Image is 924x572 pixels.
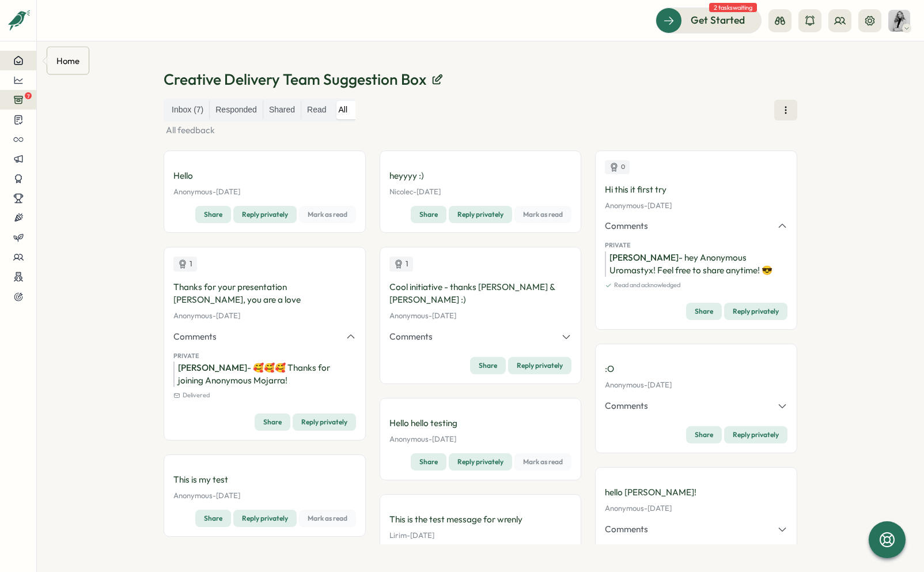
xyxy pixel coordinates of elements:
span: Reply privately [242,206,288,223]
span: [DATE] [432,311,456,320]
button: Comments [173,330,356,343]
p: Hello hello testing [389,417,572,430]
span: Anonymous - [389,434,432,443]
span: Anonymous - [605,201,647,210]
span: Private [173,352,199,360]
span: Share [204,206,222,223]
label: All [333,101,354,119]
button: Reply privately [233,206,297,223]
span: Lirim - [389,530,410,540]
span: Nicolec - [389,187,416,196]
span: Share [263,414,282,430]
div: - 🥰🥰🥰 Thanks for joining Anonymous Mojarra! [173,362,356,387]
button: Share [255,413,290,431]
div: - hey Anonymous Uromastyx! Feel free to share anytime! 😎 [605,251,787,277]
span: Reply privately [457,454,503,470]
button: Share [411,453,446,471]
button: Mark as read [514,453,571,471]
span: Anonymous - [173,187,216,196]
span: 2 tasks waiting [709,3,757,12]
div: Upvotes [173,257,197,272]
div: Home [54,52,82,70]
p: Hi this it first try [605,183,787,196]
div: Upvotes [389,257,413,272]
button: Mark as read [299,510,356,527]
span: Reply privately [242,510,288,526]
span: [DATE] [216,311,240,320]
span: Reply privately [733,303,779,319]
span: Share [479,357,497,374]
div: Read and acknowledged [605,280,787,290]
span: [DATE] [432,434,456,443]
button: Reply privately [293,413,356,431]
span: Share [419,206,438,223]
span: Comments [605,523,648,536]
button: Comments [389,330,572,343]
div: Delivered [173,390,356,400]
span: Anonymous - [605,380,647,389]
span: Anonymous - [605,503,647,513]
p: Thanks for your presentation [PERSON_NAME], you are a love [173,281,356,306]
span: Reply privately [517,357,563,374]
button: Share [470,357,506,374]
label: Inbox (7) [166,101,209,119]
button: Comments [605,523,787,536]
button: Reply privately [449,453,512,471]
button: Share [686,303,722,320]
button: Share [195,510,231,527]
span: Get Started [691,13,745,28]
span: Comments [173,330,217,343]
p: Cool initiative - thanks [PERSON_NAME] & [PERSON_NAME] :) [389,281,572,306]
span: 7 [25,92,32,99]
span: Anonymous - [389,311,432,320]
span: Reply privately [733,427,779,443]
p: heyyyy :) [389,170,572,182]
button: Mark as read [514,206,571,223]
button: Reply privately [449,206,512,223]
button: Comments [605,400,787,412]
span: Anonymous - [173,491,216,500]
span: Share [204,510,222,526]
p: Creative Delivery Team Suggestion Box [164,69,426,89]
span: [PERSON_NAME] [609,252,679,263]
span: Comments [605,220,648,232]
span: [DATE] [410,530,434,540]
span: [PERSON_NAME] [178,362,247,373]
button: Reply privately [724,426,787,443]
button: Get Started [656,7,762,33]
span: Mark as read [523,206,563,223]
span: Mark as read [308,206,347,223]
span: Comments [389,330,433,343]
label: Read [301,101,332,119]
span: Private [605,241,631,249]
label: Responded [210,101,263,119]
span: Reply privately [457,206,503,223]
span: Share [695,427,713,443]
button: Reply privately [233,510,297,527]
span: Reply privately [301,414,347,430]
span: Mark as read [308,510,347,526]
p: hello [PERSON_NAME]! [605,486,787,499]
p: All feedback [164,124,797,137]
span: [DATE] [416,187,441,196]
button: Share [686,426,722,443]
p: This is the test message for wrenly [389,513,572,526]
p: Hello [173,170,356,182]
button: Mark as read [299,206,356,223]
span: [DATE] [216,491,240,500]
p: This is my test [173,473,356,486]
img: Kira Elle Cole [888,10,910,32]
span: [DATE] [647,380,672,389]
label: Shared [263,101,301,119]
button: Share [195,206,231,223]
span: Mark as read [523,454,563,470]
span: Anonymous - [173,311,216,320]
p: :O [605,363,787,375]
span: Share [695,303,713,319]
button: Comments [605,220,787,232]
button: Reply privately [508,357,571,374]
span: [DATE] [647,503,672,513]
span: Comments [605,400,648,412]
div: Upvotes [605,160,630,174]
